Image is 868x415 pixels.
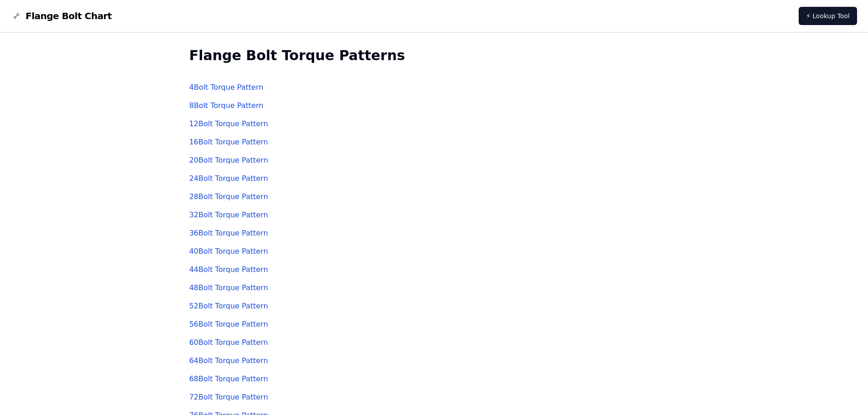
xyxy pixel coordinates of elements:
[799,7,857,25] a: ⚡ Lookup Tool
[189,374,268,383] a: 68Bolt Torque Pattern
[189,156,268,164] a: 20Bolt Torque Pattern
[189,265,268,274] a: 44Bolt Torque Pattern
[189,119,268,128] a: 12Bolt Torque Pattern
[11,10,112,22] a: Flange Bolt Chart LogoFlange Bolt Chart
[189,101,264,110] a: 8Bolt Torque Pattern
[189,174,268,183] a: 24Bolt Torque Pattern
[189,47,679,64] h2: Flange Bolt Torque Patterns
[189,229,268,237] a: 36Bolt Torque Pattern
[189,356,268,365] a: 64Bolt Torque Pattern
[189,320,268,328] a: 56Bolt Torque Pattern
[189,302,268,310] a: 52Bolt Torque Pattern
[189,283,268,292] a: 48Bolt Torque Pattern
[11,10,22,21] img: Flange Bolt Chart Logo
[189,83,264,92] a: 4Bolt Torque Pattern
[189,138,268,146] a: 16Bolt Torque Pattern
[189,247,268,256] a: 40Bolt Torque Pattern
[189,393,268,401] a: 72Bolt Torque Pattern
[189,192,268,201] a: 28Bolt Torque Pattern
[189,338,268,347] a: 60Bolt Torque Pattern
[26,10,112,22] span: Flange Bolt Chart
[189,210,268,219] a: 32Bolt Torque Pattern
